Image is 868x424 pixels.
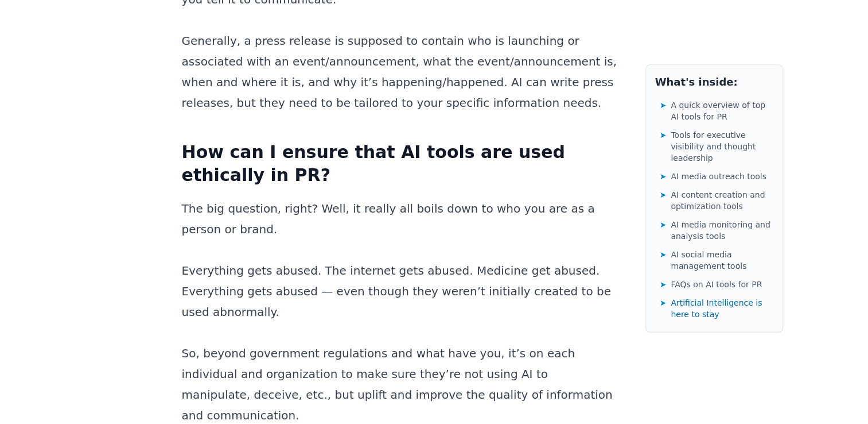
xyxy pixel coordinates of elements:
span: ➤ [660,249,667,260]
a: ➤Artificial Intelligence is here to stay [660,295,773,322]
span: A quick overview of top AI tools for PR [671,99,773,122]
span: AI content creation and optimization tools [671,189,773,212]
strong: How can I ensure that AI tools are used ethically in PR? [182,142,565,185]
h2: What's inside: [655,74,773,90]
span: ➤ [660,219,667,230]
a: ➤A quick overview of top AI tools for PR [660,97,773,125]
span: AI media outreach tools [671,171,766,182]
span: ➤ [660,297,667,309]
span: FAQs on AI tools for PR [671,279,762,290]
span: ➤ [660,171,667,182]
span: ➤ [660,129,667,141]
span: ➤ [660,99,667,111]
a: ➤AI social media management tools [660,246,773,274]
span: Artificial Intelligence is here to stay [671,297,773,320]
a: ➤FAQs on AI tools for PR [660,276,773,292]
span: ➤ [660,279,667,290]
span: AI social media management tools [671,249,773,272]
span: AI media monitoring and analysis tools [671,219,773,242]
a: ➤AI content creation and optimization tools [660,187,773,214]
a: ➤Tools for executive visibility and thought leadership [660,127,773,166]
a: ➤AI media monitoring and analysis tools [660,217,773,244]
span: Tools for executive visibility and thought leadership [671,129,773,164]
a: ➤AI media outreach tools [660,168,773,184]
span: ➤ [660,189,667,201]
